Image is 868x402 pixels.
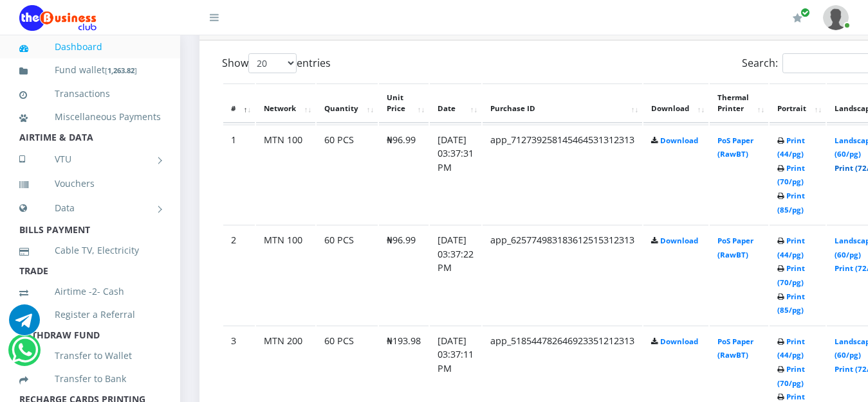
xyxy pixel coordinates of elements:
[9,314,40,335] a: Chat for support
[19,192,161,224] a: Data
[19,169,161,198] a: Vouchers
[19,341,161,371] a: Transfer to Wallet
[777,263,805,287] a: Print (70/pg)
[430,83,481,123] th: Date: activate to sort column ascending
[717,336,753,360] a: PoS Paper (RawBT)
[19,236,161,265] a: Cable TV, Electricity
[256,125,315,224] td: MTN 100
[223,83,255,123] th: #: activate to sort column descending
[660,236,698,245] a: Download
[430,225,481,324] td: [DATE] 03:37:22 PM
[483,225,642,324] td: app_625774983183612515312313
[777,336,805,360] a: Print (44/pg)
[19,102,161,132] a: Miscellaneous Payments
[777,236,805,259] a: Print (44/pg)
[483,125,642,224] td: app_712739258145464531312313
[430,125,481,224] td: [DATE] 03:37:31 PM
[19,5,97,31] img: Logo
[317,125,378,224] td: 60 PCS
[19,277,161,306] a: Airtime -2- Cash
[19,364,161,394] a: Transfer to Bank
[483,83,642,123] th: Purchase ID: activate to sort column ascending
[793,13,802,23] i: Renew/Upgrade Subscription
[660,336,698,346] a: Download
[717,236,753,259] a: PoS Paper (RawBT)
[777,292,805,315] a: Print (85/pg)
[248,53,297,73] select: Showentries
[800,8,810,17] span: Renew/Upgrade Subscription
[12,344,38,365] a: Chat for support
[317,83,378,123] th: Quantity: activate to sort column ascending
[379,225,429,324] td: ₦96.99
[777,364,805,388] a: Print (70/pg)
[777,163,805,187] a: Print (70/pg)
[107,66,134,75] b: 1,263.82
[660,135,698,145] a: Download
[19,55,161,85] a: Fund wallet[1,263.82]
[19,32,161,62] a: Dashboard
[105,66,137,75] small: [ ]
[19,300,161,329] a: Register a Referral
[222,53,331,73] label: Show entries
[256,225,315,324] td: MTN 100
[643,83,708,123] th: Download: activate to sort column ascending
[223,225,255,324] td: 2
[19,79,161,109] a: Transactions
[256,83,315,123] th: Network: activate to sort column ascending
[770,83,826,123] th: Portrait: activate to sort column ascending
[317,225,378,324] td: 60 PCS
[379,83,429,123] th: Unit Price: activate to sort column ascending
[777,191,805,214] a: Print (85/pg)
[19,143,161,175] a: VTU
[777,135,805,159] a: Print (44/pg)
[710,83,768,123] th: Thermal Printer: activate to sort column ascending
[223,125,255,224] td: 1
[717,135,753,159] a: PoS Paper (RawBT)
[379,125,429,224] td: ₦96.99
[823,5,849,30] img: User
